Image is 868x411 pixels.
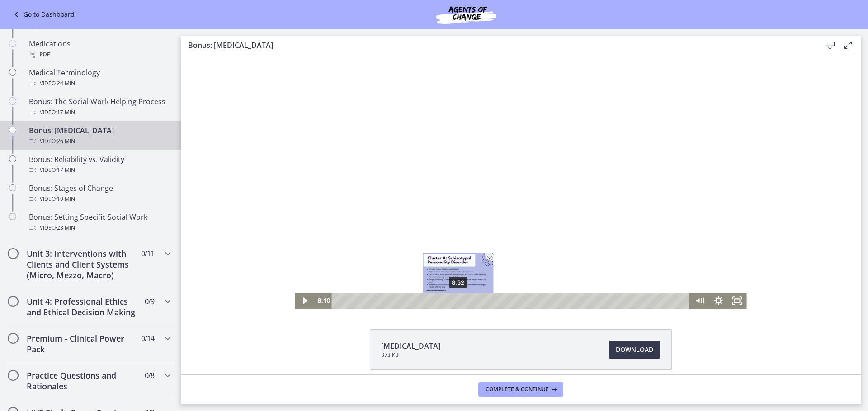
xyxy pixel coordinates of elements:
div: Video [29,222,170,233]
span: · 23 min [56,222,75,233]
div: Medications [29,38,170,60]
h2: Unit 4: Professional Ethics and Ethical Decision Making [27,296,137,318]
button: Fullscreen [547,238,566,254]
div: Bonus: The Social Work Helping Process [29,96,170,118]
span: 0 / 9 [145,296,154,307]
div: Bonus: [MEDICAL_DATA] [29,125,170,147]
div: Video [29,194,170,204]
iframe: Video Lesson [181,55,861,309]
div: Medical Terminology [29,67,170,89]
button: Mute [509,238,528,254]
span: · 26 min [56,136,75,147]
span: · 17 min [56,107,75,118]
h2: Premium - Clinical Power Pack [27,333,137,355]
div: Bonus: Stages of Change [29,183,170,204]
div: Video [29,165,170,175]
img: Agents of Change [412,4,520,25]
span: · 19 min [56,194,75,204]
button: Show settings menu [528,238,547,254]
span: Complete & continue [486,386,549,393]
div: Video [29,107,170,118]
div: Video [29,78,170,89]
div: Bonus: Reliability vs. Validity [29,154,170,175]
div: PDF [29,49,170,60]
span: 0 / 8 [145,370,154,381]
h2: Practice Questions and Rationales [27,370,137,392]
div: Bonus: Setting Specific Social Work [29,212,170,233]
span: 0 / 14 [141,333,154,344]
span: · 24 min [56,78,75,89]
span: 873 KB [381,351,440,359]
h2: Unit 3: Interventions with Clients and Client Systems (Micro, Mezzo, Macro) [27,248,137,281]
span: · 17 min [56,165,75,175]
span: [MEDICAL_DATA] [381,341,440,351]
button: Complete & continue [478,382,563,397]
div: Video [29,136,170,147]
span: 0 / 11 [141,248,154,259]
a: Go to Dashboard [11,9,75,20]
h3: Bonus: [MEDICAL_DATA] [188,40,807,51]
span: Download [616,344,653,355]
a: Download [609,341,660,359]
